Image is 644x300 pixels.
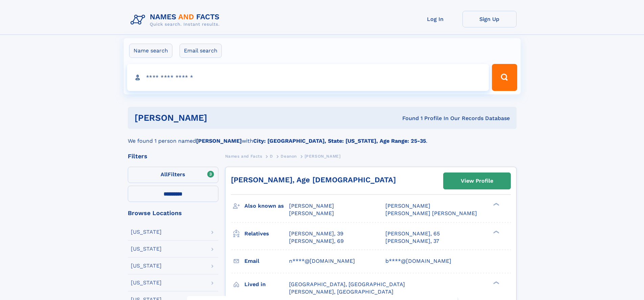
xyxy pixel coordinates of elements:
[131,263,162,269] div: [US_STATE]
[305,154,341,159] span: [PERSON_NAME]
[244,279,289,290] h3: Lived in
[305,115,510,122] div: Found 1 Profile In Our Records Database
[408,11,462,27] a: Log In
[128,129,517,145] div: We found 1 person named with .
[492,230,500,234] div: ❯
[244,255,289,267] h3: Email
[128,210,218,216] div: Browse Locations
[462,11,517,27] a: Sign Up
[444,173,510,189] a: View Profile
[289,230,343,237] a: [PERSON_NAME], 39
[253,138,426,144] b: City: [GEOGRAPHIC_DATA], State: [US_STATE], Age Range: 25-35
[225,152,262,160] a: Names and Facts
[127,64,489,91] input: search input
[289,237,344,245] a: [PERSON_NAME], 69
[180,44,222,58] label: Email search
[385,230,440,237] a: [PERSON_NAME], 65
[385,237,439,245] a: [PERSON_NAME], 37
[461,173,493,189] div: View Profile
[385,203,430,209] span: [PERSON_NAME]
[289,281,405,287] span: [GEOGRAPHIC_DATA], [GEOGRAPHIC_DATA]
[270,152,273,160] a: D
[289,289,393,295] span: [PERSON_NAME], [GEOGRAPHIC_DATA]
[128,167,218,183] label: Filters
[492,202,500,207] div: ❯
[131,280,162,285] div: [US_STATE]
[270,154,273,159] span: D
[231,176,396,184] a: [PERSON_NAME], Age [DEMOGRAPHIC_DATA]
[385,210,477,216] span: [PERSON_NAME] [PERSON_NAME]
[492,280,500,285] div: ❯
[281,154,297,159] span: Deanon
[161,171,168,178] span: All
[131,246,162,252] div: [US_STATE]
[131,229,162,235] div: [US_STATE]
[244,200,289,212] h3: Also known as
[128,153,218,159] div: Filters
[289,210,334,216] span: [PERSON_NAME]
[128,11,225,29] img: Logo Names and Facts
[244,228,289,239] h3: Relatives
[289,203,334,209] span: [PERSON_NAME]
[492,64,517,91] button: Search Button
[281,152,297,160] a: Deanon
[196,138,242,144] b: [PERSON_NAME]
[135,114,305,122] h1: [PERSON_NAME]
[129,44,172,58] label: Name search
